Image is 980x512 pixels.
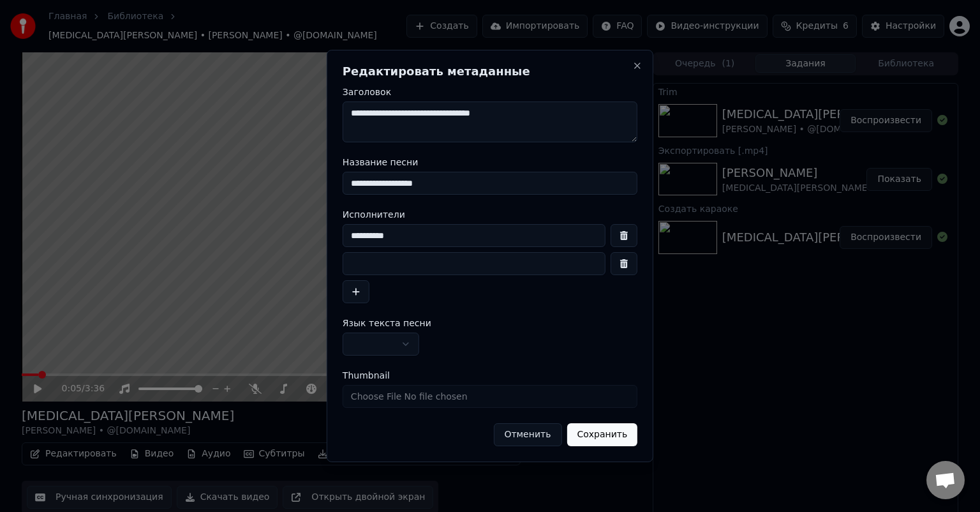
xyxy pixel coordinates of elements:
[567,423,637,446] button: Сохранить
[343,87,637,96] label: Заголовок
[343,158,637,167] label: Название песни
[343,210,637,219] label: Исполнители
[343,66,637,77] h2: Редактировать метаданные
[343,319,431,328] span: Язык текста песни
[493,423,561,446] button: Отменить
[343,371,390,380] span: Thumbnail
